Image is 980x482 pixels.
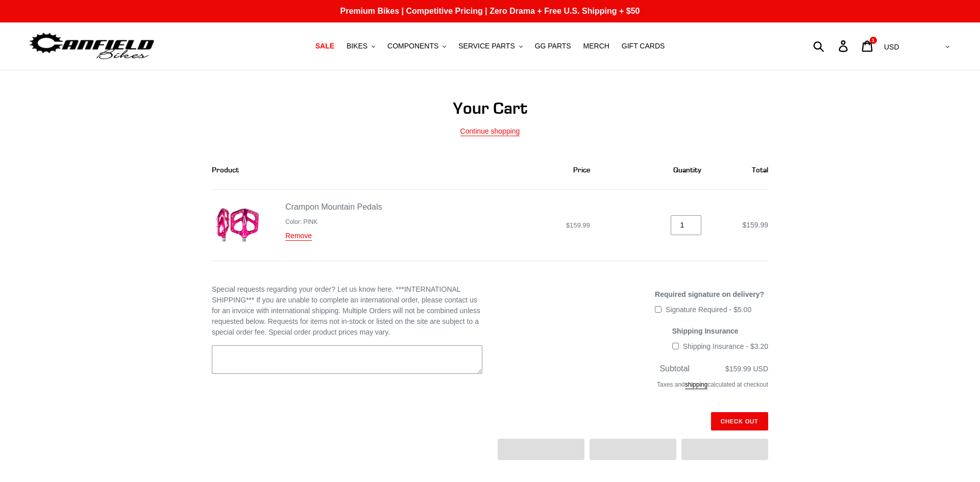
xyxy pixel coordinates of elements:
span: GIFT CARDS [622,42,665,50]
th: Total [713,150,768,190]
a: GG PARTS [530,39,576,53]
span: 1 [872,38,874,43]
h1: Your Cart [212,98,768,118]
input: Search [819,35,845,57]
a: 1 [856,35,880,57]
span: Shipping Insurance - $3.20 [683,342,768,350]
a: MERCH [578,39,615,53]
span: $159.99 [566,221,590,229]
th: Product [212,150,462,190]
a: GIFT CARDS [617,39,670,53]
span: GG PARTS [535,42,571,50]
a: SALE [310,39,339,53]
span: $159.99 [742,221,768,229]
span: Subtotal [659,364,690,373]
div: Taxes and calculated at checkout [498,375,768,399]
a: Crampon Mountain Pedals [285,202,382,211]
th: Quantity [601,150,713,190]
a: shipping [685,381,708,389]
img: Canfield Bikes [28,30,156,62]
input: Shipping Insurance - $3.20 [672,343,679,349]
span: MERCH [583,42,609,50]
span: Signature Required - $5.00 [666,306,751,314]
input: Signature Required - $5.00 [655,306,661,313]
span: COMPONENTS [387,42,438,50]
th: Price [462,150,602,190]
a: Remove Crampon Mountain Pedals - PINK [285,232,312,241]
label: Special requests regarding your order? Let us know here. ***INTERNATIONAL SHIPPING*** If you are ... [212,284,482,338]
img: pink [212,201,261,249]
input: Check out [711,412,768,430]
button: BIKES [341,39,380,53]
a: Continue shopping [460,127,520,136]
ul: Product details [285,215,382,226]
button: COMPONENTS [382,39,451,53]
span: $159.99 USD [725,365,768,373]
span: SALE [315,42,334,50]
span: SERVICE PARTS [458,42,514,50]
span: Shipping Insurance [672,327,739,335]
button: SERVICE PARTS [453,39,527,53]
li: Color: PINK [285,217,382,226]
span: BIKES [347,42,367,50]
span: Required signature on delivery? [655,290,764,298]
